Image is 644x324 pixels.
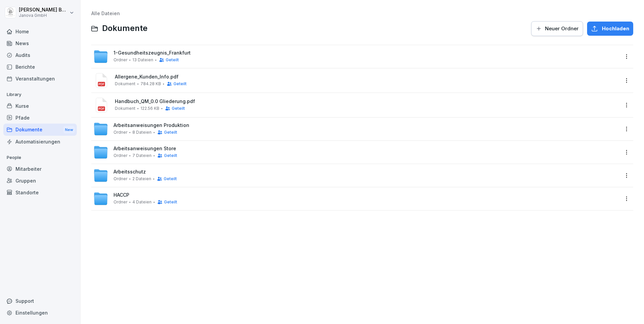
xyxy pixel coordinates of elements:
[3,136,77,148] a: Automatisierungen
[93,191,619,206] a: HACCPOrdner4 DateienGeteilt
[3,26,77,37] a: Home
[132,200,152,204] span: 4 Dateien
[3,61,77,73] a: Berichte
[172,106,185,111] span: Geteilt
[114,169,146,175] span: Arbeitsschutz
[164,176,177,181] span: Geteilt
[3,187,77,198] a: Standorte
[114,200,127,204] span: Ordner
[91,10,120,16] a: Alle Dateien
[93,122,619,136] a: Arbeitsanweisungen ProduktionOrdner8 DateienGeteilt
[132,153,152,158] span: 7 Dateien
[166,58,179,62] span: Geteilt
[132,130,152,135] span: 8 Dateien
[545,25,579,32] span: Neuer Ordner
[19,7,68,13] p: [PERSON_NAME] Baradei
[115,99,619,104] span: Handbuch_QM_0.0 Gliederung.pdf
[102,24,148,33] span: Dokumente
[3,100,77,112] a: Kurse
[115,106,135,111] span: Dokument
[114,130,127,135] span: Ordner
[587,22,633,36] button: Hochladen
[3,73,77,85] a: Veranstaltungen
[3,49,77,61] a: Audits
[115,74,619,80] span: Allergene_Kunden_Info.pdf
[531,21,583,36] button: Neuer Ordner
[3,295,77,307] div: Support
[132,58,153,62] span: 13 Dateien
[3,152,77,163] p: People
[114,192,129,198] span: HACCP
[3,175,77,187] a: Gruppen
[114,58,127,62] span: Ordner
[602,25,629,32] span: Hochladen
[114,146,176,152] span: Arbeitsanweisungen Store
[63,126,75,134] div: New
[114,50,191,56] span: 1-Gesundheitszeugnis_Frankfurt
[164,153,177,158] span: Geteilt
[114,123,189,128] span: Arbeitsanweisungen Produktion
[19,13,68,18] p: Janova GmbH
[114,176,127,181] span: Ordner
[3,124,77,136] a: DokumenteNew
[140,106,159,111] span: 122.56 KB
[140,82,161,86] span: 784.28 KB
[115,82,135,86] span: Dokument
[3,163,77,175] a: Mitarbeiter
[3,112,77,124] a: Pfade
[3,124,77,136] div: Dokumente
[93,168,619,183] a: ArbeitsschutzOrdner2 DateienGeteilt
[93,49,619,64] a: 1-Gesundheitszeugnis_FrankfurtOrdner13 DateienGeteilt
[93,145,619,160] a: Arbeitsanweisungen StoreOrdner7 DateienGeteilt
[3,307,77,319] a: Einstellungen
[3,89,77,100] p: Library
[164,200,177,204] span: Geteilt
[173,82,187,86] span: Geteilt
[132,176,151,181] span: 2 Dateien
[164,130,177,135] span: Geteilt
[114,153,127,158] span: Ordner
[3,37,77,49] a: News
